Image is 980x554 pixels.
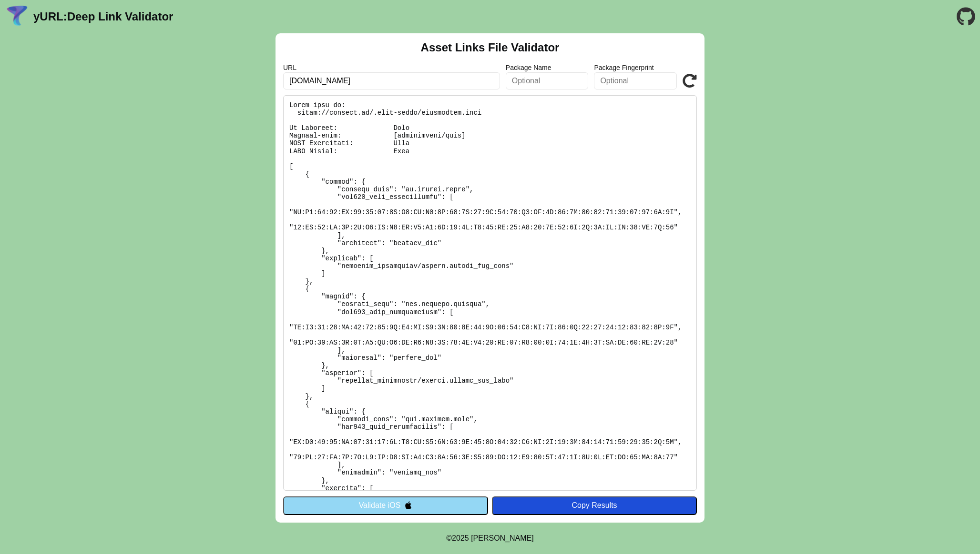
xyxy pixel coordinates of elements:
img: appleIcon.svg [404,501,412,509]
div: Copy Results [497,501,692,510]
a: yURL:Deep Link Validator [33,10,173,23]
h2: Asset Links File Validator [421,41,560,54]
button: Copy Results [492,496,697,514]
button: Validate iOS [283,496,488,514]
input: Optional [506,72,589,89]
footer: © [446,523,533,554]
label: URL [283,64,500,71]
input: Required [283,72,500,89]
label: Package Fingerprint [594,64,677,71]
span: 2025 [452,534,469,542]
input: Optional [594,72,677,89]
pre: Lorem ipsu do: sitam://consect.ad/.elit-seddo/eiusmodtem.inci Ut Laboreet: Dolo Magnaal-enim: [ad... [283,95,697,491]
img: yURL Logo [5,4,30,29]
label: Package Name [506,64,589,71]
a: Michael Ibragimchayev's Personal Site [471,534,534,542]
